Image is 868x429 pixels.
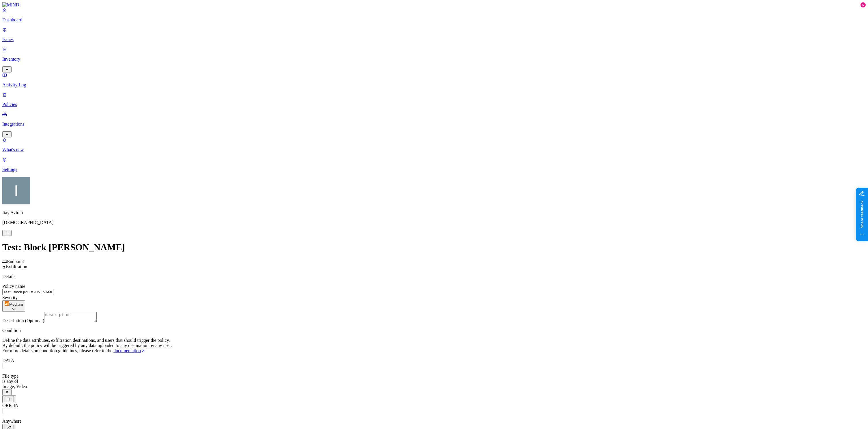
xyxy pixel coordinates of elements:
div: File type [2,374,866,379]
label: Description (Optional) [2,318,44,323]
p: Inventory [2,57,866,62]
p: Issues [2,37,866,42]
label: DATA [2,358,14,363]
a: documentation [113,348,145,353]
a: Issues [2,27,866,42]
a: Policies [2,92,866,107]
a: What's new [2,137,866,152]
p: Activity Log [2,82,866,87]
label: Severity [2,295,18,300]
div: 5 [860,2,866,8]
img: MIND [2,2,19,8]
p: Policies [2,102,866,107]
img: vector [2,363,8,372]
p: Dashboard [2,17,866,23]
a: Settings [2,157,866,172]
p: Integrations [2,122,866,127]
img: Itay Aviran [2,177,30,204]
p: Itay Aviran [2,210,866,215]
a: Integrations [2,112,866,137]
label: Policy name [2,284,25,289]
a: Activity Log [2,72,866,87]
p: Define the data attributes, exfiltration destinations, and users that should trigger the policy. ... [2,338,866,353]
h1: Test: Block [PERSON_NAME] [2,242,866,253]
iframe: Marker.io feedback button [856,188,868,241]
label: ORIGIN [2,403,18,408]
label: Anywhere [2,419,22,424]
div: is any of [2,379,866,384]
span: documentation [113,348,141,353]
p: Details [2,274,866,279]
a: MIND [2,2,866,8]
p: Condition [2,328,866,333]
p: [DEMOGRAPHIC_DATA] [2,220,866,225]
div: Exfiltration [2,264,866,269]
input: name [2,289,53,295]
div: Endpoint [2,259,866,264]
a: Inventory [2,47,866,72]
span: Image, Video [2,384,27,389]
p: Settings [2,167,866,172]
a: Dashboard [2,8,866,23]
button: Remove [2,389,12,395]
p: What's new [2,147,866,152]
img: vector [2,408,8,417]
